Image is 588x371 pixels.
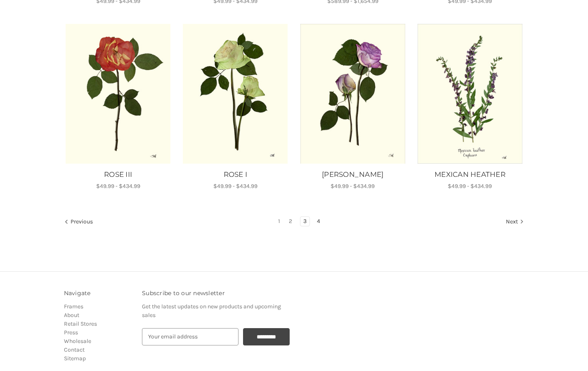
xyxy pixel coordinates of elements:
img: Unframed [300,24,406,164]
a: Wholesale [64,338,91,345]
a: ROSE III, Price range from $49.99 to $434.99 [65,24,171,164]
h3: Subscribe to our newsletter [142,289,290,298]
img: Unframed [65,24,171,164]
a: MEXICAN HEATHER, Price range from $49.99 to $434.99 [417,24,523,164]
span: $49.99 - $434.99 [213,183,257,190]
span: $49.99 - $434.99 [448,183,492,190]
a: Previous [64,217,96,228]
p: Get the latest updates on new products and upcoming sales [142,302,290,319]
nav: pagination [64,216,524,228]
input: Your email address [142,328,239,345]
a: ROSE I, Price range from $49.99 to $434.99 [182,24,288,164]
a: About [64,312,79,319]
img: Unframed [182,24,288,164]
a: Next [503,217,524,228]
a: Page 4 of 4 [314,217,323,226]
a: Contact [64,346,85,353]
a: Page 3 of 4 [300,217,309,226]
img: Unframed [417,24,523,164]
a: ROSE II, Price range from $49.99 to $434.99 [298,169,407,180]
a: MEXICAN HEATHER, Price range from $49.99 to $434.99 [416,169,524,180]
a: Page 2 of 4 [286,217,295,226]
a: ROSE III, Price range from $49.99 to $434.99 [64,169,172,180]
h3: Navigate [64,289,134,298]
a: Frames [64,303,83,310]
a: Page 1 of 4 [275,217,283,226]
span: $49.99 - $434.99 [331,183,375,190]
span: $49.99 - $434.99 [96,183,140,190]
a: ROSE II, Price range from $49.99 to $434.99 [300,24,406,164]
a: ROSE I, Price range from $49.99 to $434.99 [181,169,290,180]
a: Press [64,329,78,336]
a: Retail Stores [64,320,97,327]
a: Sitemap [64,355,86,362]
